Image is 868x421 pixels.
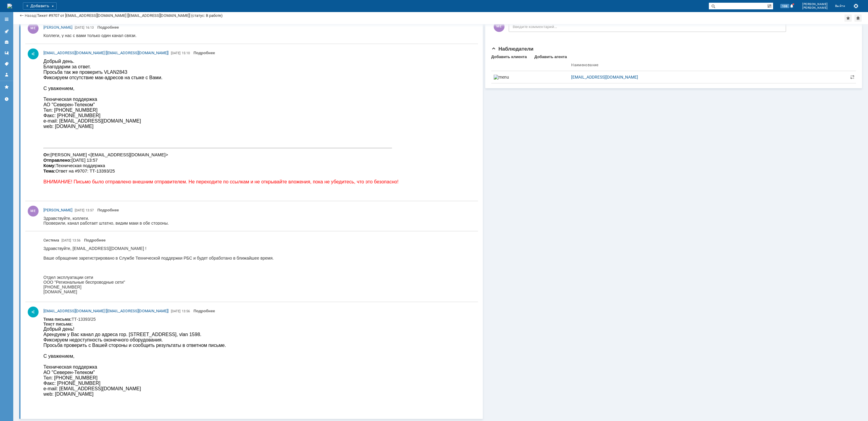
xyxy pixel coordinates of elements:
span: 15:10 [182,51,190,55]
span: 13:56 [72,239,80,242]
th: Наименование [569,59,849,71]
span: МЕ [494,21,505,32]
a: Мой профиль [2,70,11,80]
span: [EMAIL_ADDRESS][DOMAIN_NAME] [[EMAIL_ADDRESS][DOMAIN_NAME]] [43,51,168,55]
span: Система [43,238,59,242]
span: [PERSON_NAME] [43,208,72,212]
div: ООО "Региональные беспроводные сети" [95,181,260,186]
div: Тикет #9707 от [EMAIL_ADDRESS][DOMAIN_NAME] [[EMAIL_ADDRESS][DOMAIN_NAME]] (статус: В работе) [37,13,223,18]
span: [DATE] [171,309,181,313]
span: [PERSON_NAME] [802,2,828,6]
a: Подробнее [193,51,215,55]
span: Разорвать связь [850,75,855,80]
div: --- [95,169,260,202]
span: [DATE] [61,239,71,242]
a: menu client.png [494,75,567,80]
a: Подробнее [97,25,119,30]
a: Назад [25,13,36,18]
a: Шаблоны комментариев [2,48,11,58]
span: 13:57 [86,208,94,212]
div: Добавить клиента [491,55,527,59]
span: [PERSON_NAME] [43,25,72,30]
span: [DATE] [75,208,84,212]
a: [EMAIL_ADDRESS][DOMAIN_NAME] [[EMAIL_ADDRESS][DOMAIN_NAME]] [43,50,168,56]
a: Активности [2,27,11,36]
div: Добавить в избранное [844,14,852,22]
span: [EMAIL_ADDRESS][DOMAIN_NAME] [[EMAIL_ADDRESS][DOMAIN_NAME]] [43,309,168,313]
img: menu client.png [494,75,509,80]
a: Подробнее [84,238,106,242]
a: [PERSON_NAME] [43,24,72,30]
span: Наблюдатели [491,46,533,52]
a: Перейти на домашнюю страницу [7,4,12,8]
span: 16:13 [86,26,94,30]
div: Добавить агента [534,55,567,59]
div: | [36,13,37,17]
span: [DATE] [75,26,84,30]
span: Расширенный поиск [767,3,773,8]
span: 108 [780,4,789,8]
a: [PERSON_NAME] [43,207,72,213]
span: [DOMAIN_NAME] [95,189,128,194]
span: [PERSON_NAME] [802,6,828,10]
div: Добавить [23,2,57,10]
a: Теги [2,59,11,69]
img: logo [7,4,12,8]
a: [EMAIL_ADDRESS][DOMAIN_NAME] [[EMAIL_ADDRESS][DOMAIN_NAME]] [43,308,168,314]
a: Подробнее [193,309,215,313]
div: Коллеги, у нас с вами только один канал связи. [95,135,260,139]
div: Сделать домашней страницей [854,14,862,22]
span: Система [43,237,59,243]
span: Отдел эксплуатации сети [95,177,144,182]
a: [EMAIL_ADDRESS][DOMAIN_NAME] [571,75,846,80]
span: +7 [PHONE_NUMBER] [95,185,139,190]
a: Клиенты [2,37,11,47]
a: Подробнее [97,208,119,212]
span: 13:56 [182,309,190,313]
span: [DATE] [171,51,181,55]
span: 2499 [48,5,58,11]
button: Сохранить лог [852,2,860,10]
